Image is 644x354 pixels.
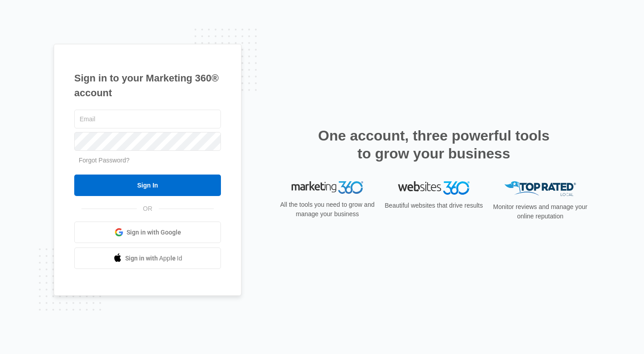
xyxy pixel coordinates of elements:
[127,228,181,237] span: Sign in with Google
[504,181,576,196] img: Top Rated Local
[74,71,221,100] h1: Sign in to your Marketing 360® account
[74,175,221,196] input: Sign In
[125,254,182,263] span: Sign in with Apple Id
[490,202,590,221] p: Monitor reviews and manage your online reputation
[74,110,221,128] input: Email
[74,222,221,243] a: Sign in with Google
[137,204,159,213] span: OR
[277,200,377,219] p: All the tools you need to grow and manage your business
[74,247,221,269] a: Sign in with Apple Id
[79,157,130,164] a: Forgot Password?
[398,181,470,194] img: Websites 360
[315,127,552,162] h2: One account, three powerful tools to grow your business
[384,201,484,210] p: Beautiful websites that drive results
[292,181,363,194] img: Marketing 360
